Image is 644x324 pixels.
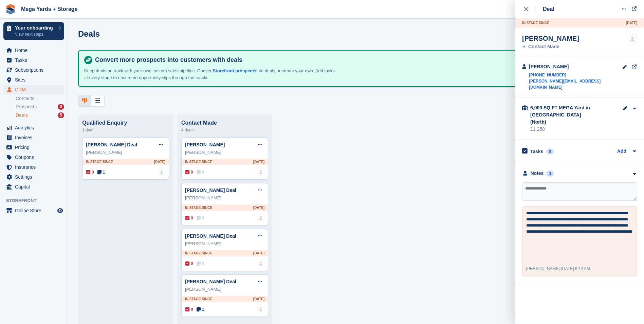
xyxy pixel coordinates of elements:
[628,34,637,44] img: deal-assignee-blank
[530,126,620,133] div: £1,250
[3,143,64,152] a: menu
[185,286,264,293] div: [PERSON_NAME]
[16,104,37,110] span: Prospects
[531,170,544,177] div: Notes
[15,25,55,30] p: Your onboarding
[82,120,169,126] div: Qualified Enquiry
[6,197,68,204] span: Storefront
[3,182,64,192] a: menu
[522,44,579,49] div: Contact Made
[626,20,637,25] span: [DATE]
[253,251,264,256] span: [DATE]
[185,233,236,239] a: [PERSON_NAME] Deal
[84,68,339,81] p: Keep deals on track with your own custom sales pipeline. Convert into deals or create your own. A...
[185,279,236,284] a: [PERSON_NAME] Deal
[530,148,544,155] h2: Tasks
[253,159,264,164] span: [DATE]
[58,112,64,118] div: 5
[185,142,225,147] a: [PERSON_NAME]
[15,143,56,152] span: Pricing
[529,78,622,90] a: [PERSON_NAME][EMAIL_ADDRESS][DOMAIN_NAME]
[3,162,64,172] a: menu
[82,126,169,134] div: 1 deal
[522,20,549,25] span: In stage since
[18,3,80,15] a: Mega Yards + Storage
[213,68,257,73] a: Storefront prospects
[185,251,212,256] span: In stage since
[15,85,56,94] span: CRM
[529,72,622,78] a: [PHONE_NUMBER]
[185,205,212,210] span: In stage since
[16,95,64,102] a: Contacts
[181,120,268,126] div: Contact Made
[253,205,264,210] span: [DATE]
[181,126,268,134] div: 4 deals
[15,162,56,172] span: Insurance
[78,29,100,38] h1: Deals
[185,240,264,247] div: [PERSON_NAME]
[15,31,55,37] p: View next steps
[3,133,64,142] a: menu
[257,168,264,176] a: deal-assignee-blank
[3,206,64,215] a: menu
[526,266,590,272] div: -
[3,75,64,85] a: menu
[526,266,560,271] span: [PERSON_NAME]
[3,55,64,65] a: menu
[185,169,193,175] span: 0
[185,159,212,164] span: In stage since
[15,55,56,65] span: Tasks
[3,46,64,55] a: menu
[16,103,64,110] a: Prospects 2
[16,112,28,119] span: Deals
[86,149,165,156] div: [PERSON_NAME]
[253,296,264,302] span: [DATE]
[529,63,622,70] div: [PERSON_NAME]
[86,169,94,175] span: 0
[197,169,204,175] span: 0
[56,206,64,215] a: Preview store
[3,152,64,162] a: menu
[92,56,628,64] h4: Convert more prospects into customers with deals
[185,296,212,302] span: In stage since
[530,104,598,126] div: 6,000 SQ FT MEGA Yard in [GEOGRAPHIC_DATA] (North)
[257,214,264,222] img: deal-assignee-blank
[3,22,64,40] a: Your onboarding View next steps
[3,172,64,182] a: menu
[3,123,64,132] a: menu
[15,123,56,132] span: Analytics
[185,195,264,201] div: [PERSON_NAME]
[97,169,105,175] span: 1
[197,260,204,267] span: 0
[15,46,56,55] span: Home
[3,65,64,75] a: menu
[15,172,56,182] span: Settings
[257,306,264,313] img: deal-assignee-blank
[15,65,56,75] span: Subscriptions
[185,260,193,267] span: 0
[58,104,64,110] div: 2
[5,4,16,14] img: stora-icon-8386f47178a22dfd0bd8f6a31ec36ba5ce8667c1dd55bd0f319d3a0aa187defe.svg
[185,187,236,193] a: [PERSON_NAME] Deal
[15,206,56,215] span: Online Store
[561,266,590,271] span: [DATE] 9:14 AM
[617,148,626,156] a: Add
[158,168,165,176] img: deal-assignee-blank
[15,133,56,142] span: Invoices
[543,5,554,13] div: Deal
[197,215,204,221] span: 0
[197,306,204,312] span: 1
[86,142,137,147] a: [PERSON_NAME] Deal
[154,159,165,164] span: [DATE]
[546,170,554,177] div: 1
[185,215,193,221] span: 0
[16,112,64,119] a: Deals 5
[257,260,264,267] img: deal-assignee-blank
[15,182,56,192] span: Capital
[185,149,264,156] div: [PERSON_NAME]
